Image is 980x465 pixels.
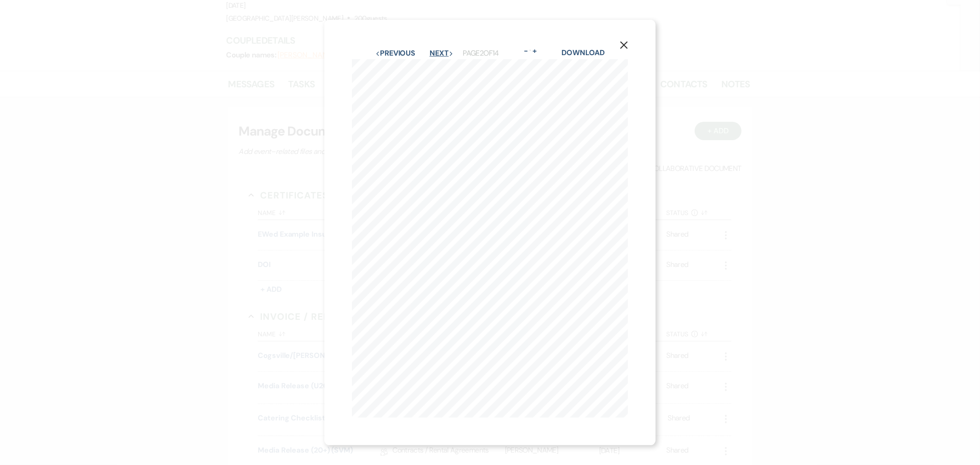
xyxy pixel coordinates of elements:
[531,47,538,55] button: +
[430,50,453,57] button: Next
[522,47,530,55] button: -
[463,47,499,59] p: Page 2 of 14
[562,48,605,57] a: Download
[375,50,415,57] button: Previous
